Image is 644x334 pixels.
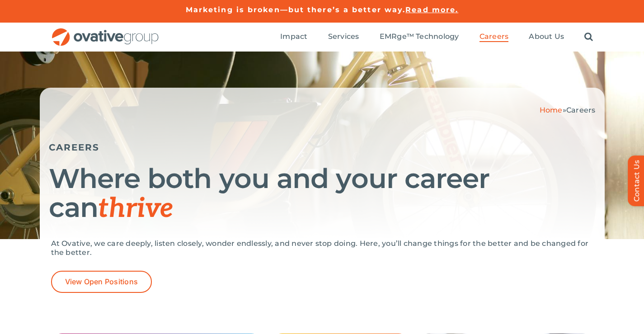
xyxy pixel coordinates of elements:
[280,32,307,42] a: Impact
[529,32,564,42] a: About Us
[49,164,596,223] h1: Where both you and your career can
[280,23,593,52] nav: Menu
[328,32,359,41] span: Services
[405,5,458,14] a: Read more.
[584,32,593,42] a: Search
[479,32,509,42] a: Careers
[51,27,160,36] a: OG_Full_horizontal_RGB
[98,193,174,225] span: thrive
[529,32,564,41] span: About Us
[280,32,307,41] span: Impact
[380,32,459,42] a: EMRge™ Technology
[540,106,563,114] a: Home
[51,239,593,257] p: At Ovative, we care deeply, listen closely, wonder endlessly, and never stop doing. Here, you’ll ...
[65,278,138,286] span: View Open Positions
[186,5,406,14] a: Marketing is broken—but there’s a better way.
[380,32,459,41] span: EMRge™ Technology
[566,106,596,114] span: Careers
[479,32,509,41] span: Careers
[328,32,359,42] a: Services
[49,142,596,153] h5: CAREERS
[51,271,152,293] a: View Open Positions
[540,106,596,114] span: »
